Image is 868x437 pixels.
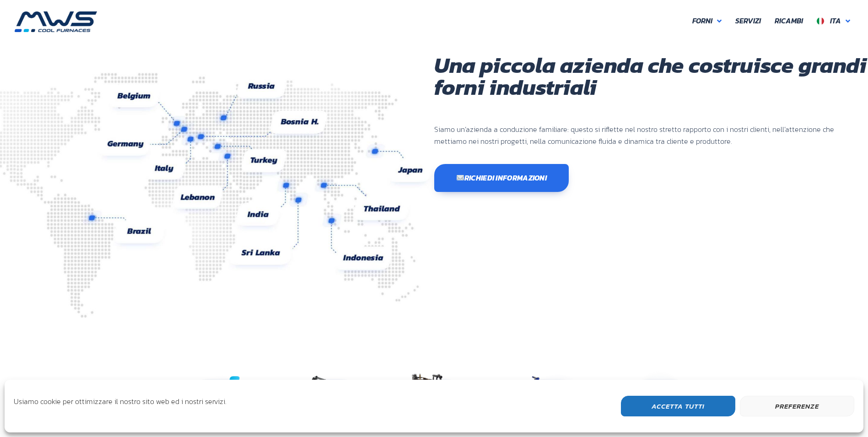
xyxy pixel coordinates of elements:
div: Usiamo cookie per ottimizzare il nostro sito web ed i nostri servizi. [14,396,226,414]
span: Servizi [735,15,761,27]
img: MWS s.r.l. [15,11,97,32]
a: Ricambi [768,11,810,31]
a: Ita [810,11,857,31]
span: Forni [692,15,712,27]
span: Ita [830,15,841,26]
img: ✉️ [457,174,464,181]
a: Forni [685,11,728,31]
button: Accetta Tutti [621,396,735,416]
button: Preferenze [740,396,854,416]
span: Ricambi [775,15,803,27]
span: Richiedi informazioni [456,174,547,181]
a: ✉️Richiedi informazioni [434,164,569,192]
a: Servizi [728,11,768,31]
